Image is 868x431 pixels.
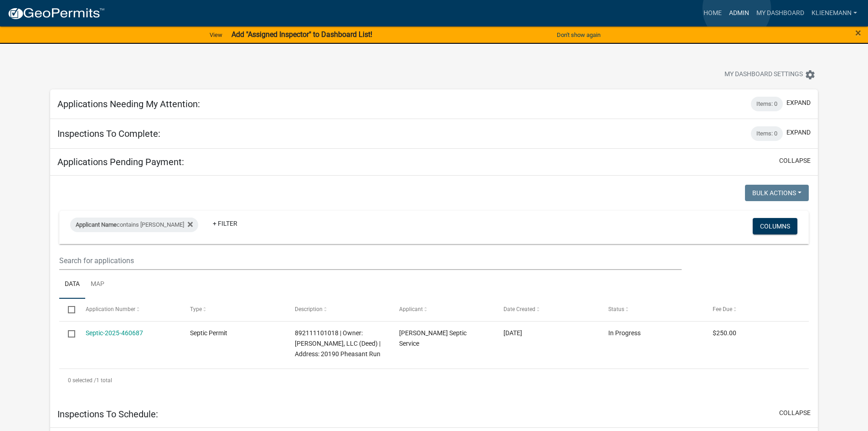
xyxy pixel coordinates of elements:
[70,218,198,232] div: contains [PERSON_NAME]
[779,408,811,418] button: collapse
[59,270,85,299] a: Data
[86,306,135,312] span: Application Number
[713,329,736,337] span: $250.00
[59,369,809,392] div: 1 total
[608,329,641,337] span: In Progress
[68,377,96,384] span: 0 selected /
[753,218,797,234] button: Columns
[553,27,604,42] button: Don't show again
[205,215,245,232] a: + Filter
[286,299,390,321] datatable-header-cell: Description
[855,26,861,39] span: ×
[57,128,160,139] h5: Inspections To Complete:
[808,5,861,22] a: klienemann
[751,126,783,141] div: Items: 0
[503,329,522,337] span: 08/07/2025
[779,156,811,166] button: collapse
[399,329,467,347] span: Winters Septic Service
[805,69,816,80] i: settings
[786,98,811,108] button: expand
[77,299,181,321] datatable-header-cell: Application Number
[76,221,117,228] span: Applicant Name
[495,299,599,321] datatable-header-cell: Date Created
[59,299,77,321] datatable-header-cell: Select
[717,66,823,83] button: My Dashboard Settingssettings
[713,306,732,312] span: Fee Due
[751,97,783,111] div: Items: 0
[753,5,808,22] a: My Dashboard
[57,99,200,109] h5: Applications Needing My Attention:
[295,306,323,312] span: Description
[295,329,380,358] span: 892111101018 | Owner: Simon Peter, LLC (Deed) | Address: 20190 Pheasant Run
[724,69,803,80] span: My Dashboard Settings
[855,27,861,38] button: Close
[86,329,143,337] a: Septic-2025-460687
[725,5,753,22] a: Admin
[181,299,286,321] datatable-header-cell: Type
[390,299,495,321] datatable-header-cell: Applicant
[190,306,202,312] span: Type
[59,251,681,270] input: Search for applications
[206,27,226,42] a: View
[190,329,227,337] span: Septic Permit
[704,299,808,321] datatable-header-cell: Fee Due
[700,5,725,22] a: Home
[608,306,624,312] span: Status
[600,299,704,321] datatable-header-cell: Status
[786,128,811,137] button: expand
[85,270,110,299] a: Map
[57,409,158,420] h5: Inspections To Schedule:
[50,176,818,401] div: collapse
[399,306,423,312] span: Applicant
[57,156,184,167] h5: Applications Pending Payment:
[503,306,535,312] span: Date Created
[231,30,372,39] strong: Add "Assigned Inspector" to Dashboard List!
[745,185,809,201] button: Bulk Actions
